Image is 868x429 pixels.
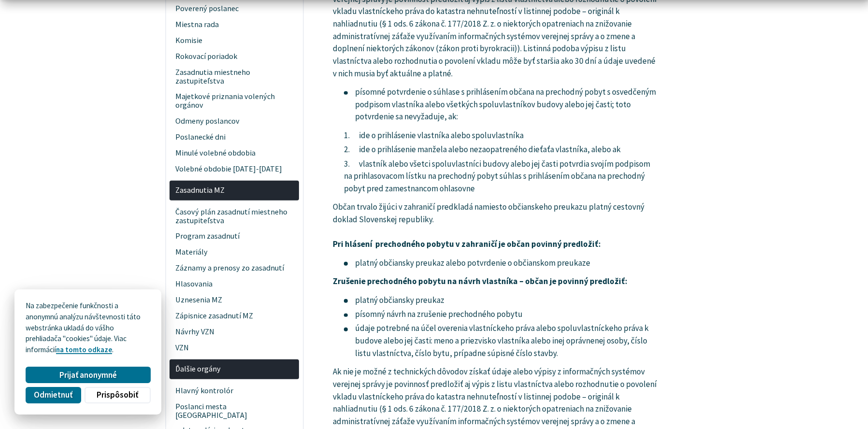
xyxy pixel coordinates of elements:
[170,161,299,177] a: Volebné obdobie [DATE]-[DATE]
[170,114,299,129] a: Odmeny poslancov
[344,322,659,359] li: údaje potrebné na účel overenia vlastníckeho práva alebo spoluvlastníckeho práva k budove alebo j...
[170,308,299,324] a: Zápisnice zasadnutí MZ
[175,260,294,276] span: Záznamy a prenosy zo zasadnutí
[175,308,294,324] span: Zápisnice zasadnutí MZ
[175,48,294,64] span: Rokovací poriadok
[175,276,294,292] span: Hlasovania
[175,145,294,161] span: Minulé volebné obdobia
[344,308,659,321] li: písomný návrh na zrušenie prechodného pobytu
[175,114,294,129] span: Odmeny poslancov
[170,32,299,48] a: Komisie
[175,89,294,114] span: Majetkové priznania volených orgánov
[175,324,294,340] span: Návrhy VZN
[85,387,150,403] button: Prispôsobiť
[175,340,294,356] span: VZN
[56,345,112,354] a: na tomto odkaze
[170,292,299,308] a: Uznesenia MZ
[344,129,659,142] li: ide o prihlásenie vlastníka alebo spoluvlastníka
[59,370,117,380] span: Prijať anonymné
[175,16,294,32] span: Miestna rada
[26,300,150,356] p: Na zabezpečenie funkčnosti a anonymnú analýzu návštevnosti táto webstránka ukladá do vášho prehli...
[170,181,299,200] a: Zasadnutia MZ
[170,260,299,276] a: Záznamy a prenosy zo zasadnutí
[170,244,299,260] a: Materiály
[34,390,72,400] span: Odmietnuť
[175,204,294,229] span: Časový plán zasadnutí miestneho zastupiteľstva
[175,292,294,308] span: Uznesenia MZ
[333,276,627,286] strong: Zrušenie prechodného pobytu na návrh vlastníka – občan je povinný predložiť:
[170,359,299,379] a: Ďalšie orgány
[170,89,299,114] a: Majetkové priznania volených orgánov
[333,201,659,251] p: Občan trvalo žijúci v zahraničí predkladá namiesto občianskeho preukazu platný cestovný doklad Sl...
[175,161,294,177] span: Volebné obdobie [DATE]-[DATE]
[175,0,294,16] span: Poverený poslanec
[26,387,81,403] button: Odmietnuť
[26,367,150,383] button: Prijať anonymné
[175,244,294,260] span: Materiály
[170,399,299,423] a: Poslanci mesta [GEOGRAPHIC_DATA]
[170,145,299,161] a: Minulé volebné obdobia
[175,64,294,89] span: Zasadnutia miestneho zastupiteľstva
[344,86,659,123] li: písomné potvrdenie o súhlase s prihlásením občana na prechodný pobyt s osvedčeným podpisom vlastn...
[344,257,659,270] li: platný občiansky preukaz alebo potvrdenie o občianskom preukaze
[170,129,299,145] a: Poslanecké dni
[170,229,299,244] a: Program zasadnutí
[344,143,659,156] li: ide o prihlásenie manžela alebo nezaopatreného dieťaťa vlastníka, alebo ak
[170,16,299,32] a: Miestna rada
[170,340,299,356] a: VZN
[344,158,659,195] li: vlastník alebo všetci spoluvlastníci budovy alebo jej časti potvrdia svojím podpisom na prihlasov...
[97,390,138,400] span: Prispôsobiť
[170,276,299,292] a: Hlasovania
[170,64,299,89] a: Zasadnutia miestneho zastupiteľstva
[170,204,299,229] a: Časový plán zasadnutí miestneho zastupiteľstva
[175,229,294,244] span: Program zasadnutí
[170,324,299,340] a: Návrhy VZN
[333,239,601,249] strong: Pri hlásení prechodného pobytu v zahraničí je občan povinný predložiť:
[175,361,294,377] span: Ďalšie orgány
[170,0,299,16] a: Poverený poslanec
[170,48,299,64] a: Rokovací poriadok
[175,129,294,145] span: Poslanecké dni
[344,294,659,307] li: platný občiansky preukaz
[175,383,294,399] span: Hlavný kontrolór
[175,399,294,423] span: Poslanci mesta [GEOGRAPHIC_DATA]
[175,183,294,199] span: Zasadnutia MZ
[175,32,294,48] span: Komisie
[170,383,299,399] a: Hlavný kontrolór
